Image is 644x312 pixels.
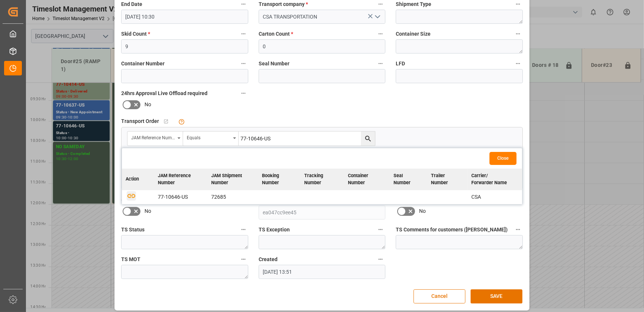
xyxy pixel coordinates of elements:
span: Container Size [396,30,431,38]
button: TS Comments for customers ([PERSON_NAME]) [513,225,523,234]
button: open menu [372,11,383,23]
td: 77-10646-US [154,190,208,204]
span: End Date [121,0,142,8]
span: Skid Count [121,30,150,38]
span: Carton Count [259,30,293,38]
th: Booking Number [258,169,300,190]
span: No [419,207,426,215]
span: TS Status [121,226,145,234]
span: TS Comments for customers ([PERSON_NAME]) [396,226,508,234]
th: Tracking Number [301,169,344,190]
button: open menu [183,131,239,146]
span: Created [259,256,278,263]
button: Seal Number [376,59,385,68]
span: Container Number [121,60,165,68]
span: LFD [396,60,405,68]
button: TS Exception [376,225,385,234]
button: Carton Count * [376,29,385,39]
button: Cancel [414,289,465,303]
th: Carrier/ Forwarder Name [468,169,522,190]
input: Type to search [239,131,375,146]
button: 24hrs Approval Live Offload required [239,88,248,98]
button: SAVE [471,289,522,303]
button: open menu [127,131,183,146]
button: TS Status [239,225,248,234]
div: Equals [187,133,230,141]
td: 72685 [208,190,259,204]
th: JAM Reference Number [154,169,208,190]
span: Transport Order [121,117,159,125]
span: No [145,207,151,215]
span: Seal Number [259,60,289,68]
td: CSA [468,190,522,204]
span: Shipment Type [396,0,431,8]
span: TS Exception [259,226,290,234]
button: TS MOT [239,254,248,264]
input: DD.MM.YYYY HH:MM [121,10,248,24]
button: Created [376,254,385,264]
th: Seal Number [390,169,428,190]
th: Container Number [344,169,389,190]
span: email notification [121,196,163,204]
span: 24hrs Approval Live Offload required [121,90,208,97]
span: Transport company [259,0,308,8]
div: JAM Reference Number [131,133,175,141]
th: Action [122,169,154,190]
input: DD.MM.YYYY HH:MM [259,265,386,279]
button: Container Size [513,29,523,39]
button: search button [361,131,375,146]
span: No [145,101,151,108]
span: TS MOT [121,256,140,263]
button: Container Number [239,59,248,68]
th: Trailer Number [427,169,468,190]
button: Close [489,152,517,165]
th: JAM Shipment Number [208,169,259,190]
button: Skid Count * [239,29,248,39]
button: LFD [513,59,523,68]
